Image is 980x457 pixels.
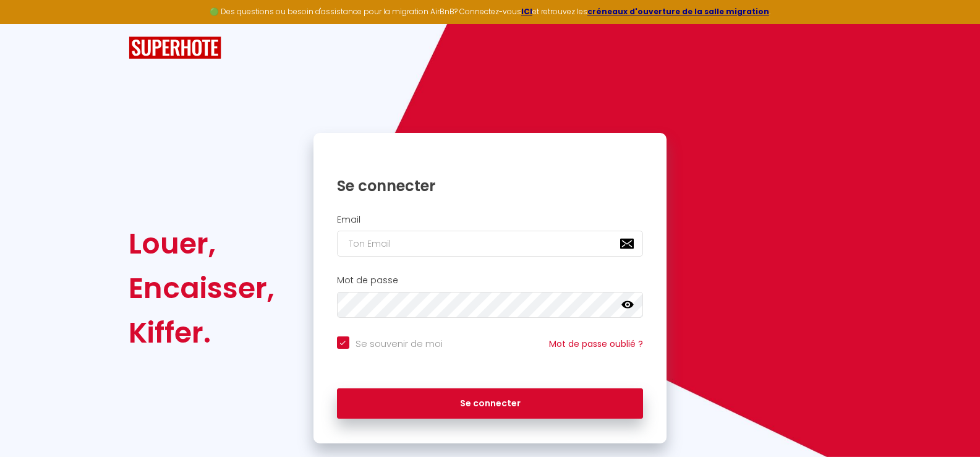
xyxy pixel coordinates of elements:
[521,6,532,17] a: ICI
[337,176,644,195] h1: Se connecter
[129,310,275,355] div: Kiffer.
[129,221,275,266] div: Louer,
[337,215,644,225] h2: Email
[129,266,275,310] div: Encaisser,
[587,6,769,17] a: créneaux d'ouverture de la salle migration
[337,388,644,419] button: Se connecter
[337,231,644,257] input: Ton Email
[337,275,644,286] h2: Mot de passe
[129,36,221,59] img: SuperHote logo
[549,338,643,350] a: Mot de passe oublié ?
